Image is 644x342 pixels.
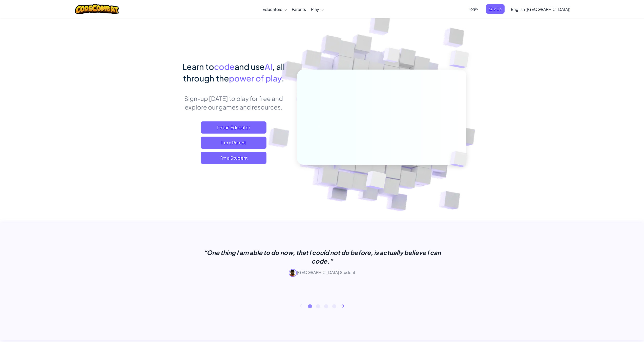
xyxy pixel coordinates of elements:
[229,73,282,83] span: power of play
[439,38,483,81] img: Overlap cubes
[308,304,312,308] button: 1
[511,7,570,12] span: English ([GEOGRAPHIC_DATA])
[332,304,336,308] button: 4
[282,73,284,83] span: .
[201,152,266,164] button: I'm a Student
[262,7,282,12] span: Educators
[324,304,328,308] button: 3
[260,2,289,16] a: Educators
[75,4,119,14] img: CodeCombat logo
[466,4,481,14] button: Login
[353,160,398,202] img: Overlap cubes
[308,2,326,16] a: Play
[486,4,505,14] button: Sign Up
[265,61,272,72] span: AI
[289,269,297,277] img: avatar
[182,61,214,72] span: Learn to
[311,7,319,12] span: Play
[178,94,289,111] p: Sign-up [DATE] to play for free and explore our games and resources.
[201,137,266,149] a: I'm a Parent
[214,61,235,72] span: code
[373,38,410,75] img: Overlap cubes
[235,61,265,72] span: and use
[316,304,320,308] button: 2
[196,248,449,265] p: “One thing I am able to do now, that I could not do before, is actually believe I can code.”
[289,2,308,16] a: Parents
[441,141,479,178] img: Overlap cubes
[196,269,449,277] p: [GEOGRAPHIC_DATA] Student
[508,2,573,16] a: English ([GEOGRAPHIC_DATA])
[201,121,266,134] a: I'm an Educator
